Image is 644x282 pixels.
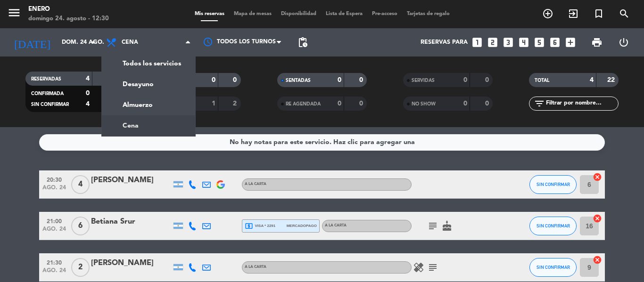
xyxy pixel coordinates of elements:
span: SERVIDAS [412,78,435,83]
a: Cena [102,115,195,136]
span: Lista de Espera [321,11,367,16]
strong: 0 [233,77,239,83]
span: ago. 24 [42,185,66,195]
span: SIN CONFIRMAR [537,265,570,270]
strong: 4 [590,77,594,83]
div: [PERSON_NAME] [91,257,171,269]
strong: 0 [212,77,215,83]
span: A LA CARTA [325,224,347,227]
i: looks_two [487,36,499,48]
span: A LA CARTA [245,182,266,186]
span: Tarjetas de regalo [402,11,454,16]
i: subject [427,220,438,232]
i: cancel [593,255,602,265]
i: [DATE] [7,32,57,53]
i: add_box [564,36,577,48]
span: 6 [71,217,90,235]
i: cancel [593,214,602,223]
span: RE AGENDADA [286,102,321,106]
button: SIN CONFIRMAR [529,217,577,235]
button: SIN CONFIRMAR [529,175,577,194]
strong: 0 [463,77,467,83]
span: SENTADAS [286,78,311,83]
div: Betiana Srur [91,216,171,228]
button: SIN CONFIRMAR [529,258,577,277]
strong: 0 [359,77,365,83]
i: looks_5 [533,36,545,48]
strong: 0 [338,100,341,107]
i: local_atm [245,222,253,230]
i: add_circle_outline [542,8,553,19]
span: SIN CONFIRMAR [31,102,69,107]
img: google-logo.png [216,180,225,189]
span: Cena [122,39,138,46]
input: Filtrar por nombre... [545,98,618,109]
span: Mis reservas [190,11,229,16]
a: Todos los servicios [102,53,195,74]
span: RESERVADAS [31,77,61,81]
div: No hay notas para este servicio. Haz clic para agregar una [230,137,415,148]
span: CONFIRMADA [31,91,64,96]
span: SIN CONFIRMAR [537,223,570,228]
i: cake [441,220,453,232]
i: looks_one [471,36,483,48]
span: ago. 24 [42,267,66,278]
span: Pre-acceso [367,11,402,16]
span: 21:30 [42,257,66,267]
span: 20:30 [42,174,66,185]
i: filter_list [534,98,545,109]
strong: 4 [86,75,90,82]
i: search [619,8,630,19]
span: print [591,37,603,48]
div: Enero [28,5,109,14]
i: cancel [593,172,602,182]
span: 2 [71,258,90,277]
span: mercadopago [287,223,317,229]
i: menu [7,6,21,20]
strong: 22 [607,77,617,83]
i: exit_to_app [568,8,579,19]
i: subject [427,262,438,273]
span: visa * 2291 [245,222,275,230]
i: looks_4 [518,36,530,48]
strong: 0 [485,77,491,83]
i: looks_6 [549,36,561,48]
strong: 0 [485,100,491,107]
span: ago. 24 [42,226,66,237]
div: domingo 24. agosto - 12:30 [28,14,109,24]
i: healing [413,262,424,273]
strong: 4 [86,101,90,107]
span: Disponibilidad [276,11,321,16]
strong: 1 [212,100,215,107]
div: LOG OUT [610,28,637,56]
a: Desayuno [102,74,195,95]
strong: 0 [463,100,467,107]
span: pending_actions [297,37,308,48]
span: SIN CONFIRMAR [537,182,570,187]
i: turned_in_not [593,8,604,19]
span: 4 [71,175,90,194]
i: power_settings_new [618,37,629,48]
span: A LA CARTA [245,265,266,269]
span: Mapa de mesas [229,11,276,16]
i: looks_3 [502,36,514,48]
span: NO SHOW [412,102,436,106]
strong: 0 [86,90,90,97]
strong: 0 [359,100,365,107]
strong: 2 [233,100,239,107]
strong: 0 [338,77,341,83]
a: Almuerzo [102,95,195,115]
span: 21:00 [42,215,66,226]
button: menu [7,6,21,23]
span: TOTAL [535,78,549,83]
div: [PERSON_NAME] [91,174,171,186]
span: Reservas para [421,39,468,46]
i: arrow_drop_down [88,37,99,48]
